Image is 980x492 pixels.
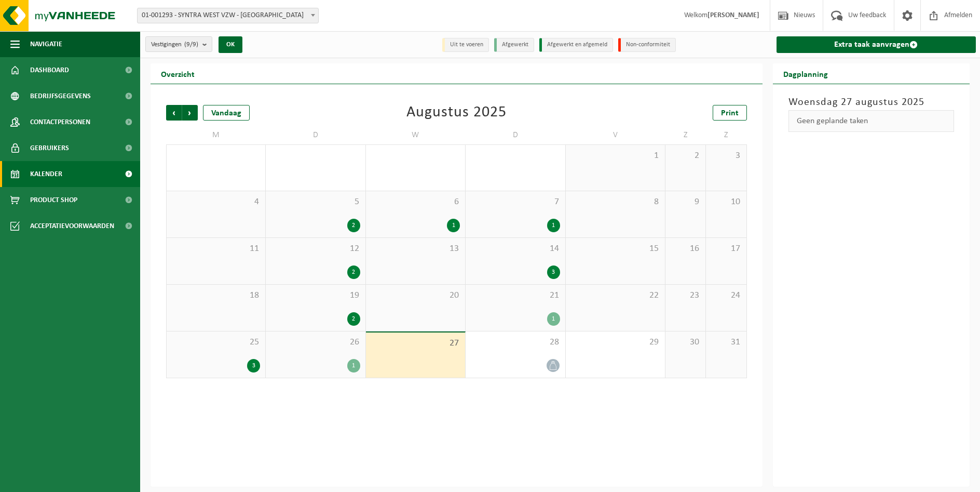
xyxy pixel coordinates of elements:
[30,187,77,213] span: Product Shop
[547,312,560,326] div: 1
[788,110,955,132] div: Geen geplande taken
[671,243,700,255] span: 16
[788,95,955,110] h3: Woensdag 27 augustus 2025
[711,150,741,162] span: 3
[711,196,741,208] span: 10
[671,337,700,348] span: 30
[30,83,91,109] span: Bedrijfsgegevens
[547,265,560,279] div: 3
[151,37,198,52] span: Vestigingen
[371,290,460,301] span: 20
[166,126,266,144] td: M
[145,36,212,52] button: Vestigingen(9/9)
[471,196,560,208] span: 7
[266,126,365,144] td: D
[271,290,360,301] span: 19
[371,243,460,255] span: 13
[707,11,759,19] strong: [PERSON_NAME]
[711,243,741,255] span: 17
[30,135,69,161] span: Gebruikers
[30,213,114,239] span: Acceptatievoorwaarden
[494,38,534,52] li: Afgewerkt
[539,38,613,52] li: Afgewerkt en afgemeld
[347,265,360,279] div: 2
[30,31,62,57] span: Navigatie
[571,196,660,208] span: 8
[566,126,665,144] td: V
[471,290,560,301] span: 21
[571,337,660,348] span: 29
[247,359,260,373] div: 3
[618,38,676,52] li: Non-conformiteit
[137,8,319,23] span: 01-001293 - SYNTRA WEST VZW - SINT-MICHIELS
[219,36,242,53] button: OK
[721,109,739,117] span: Print
[172,243,260,255] span: 11
[184,41,198,48] count: (9/9)
[571,243,660,255] span: 15
[347,312,360,326] div: 2
[466,126,565,144] td: D
[671,150,700,162] span: 2
[447,219,460,232] div: 1
[471,337,560,348] span: 28
[547,219,560,232] div: 1
[706,126,746,144] td: Z
[571,290,660,301] span: 22
[271,243,360,255] span: 12
[366,126,466,144] td: W
[30,57,69,83] span: Dashboard
[711,337,741,348] span: 31
[671,290,700,301] span: 23
[172,196,260,208] span: 4
[172,290,260,301] span: 18
[172,337,260,348] span: 25
[711,290,741,301] span: 24
[30,161,62,187] span: Kalender
[271,196,360,208] span: 5
[371,338,460,349] span: 27
[471,243,560,255] span: 14
[371,196,460,208] span: 6
[777,36,976,53] a: Extra taak aanvragen
[571,150,660,162] span: 1
[773,63,838,84] h2: Dagplanning
[271,337,360,348] span: 26
[151,63,205,84] h2: Overzicht
[671,196,700,208] span: 9
[30,109,90,135] span: Contactpersonen
[203,105,250,121] div: Vandaag
[665,126,706,144] td: Z
[442,38,489,52] li: Uit te voeren
[347,359,360,373] div: 1
[347,219,360,232] div: 2
[406,105,507,121] div: Augustus 2025
[138,8,318,23] span: 01-001293 - SYNTRA WEST VZW - SINT-MICHIELS
[182,105,198,121] span: Volgende
[166,105,182,121] span: Vorige
[713,105,747,121] a: Print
